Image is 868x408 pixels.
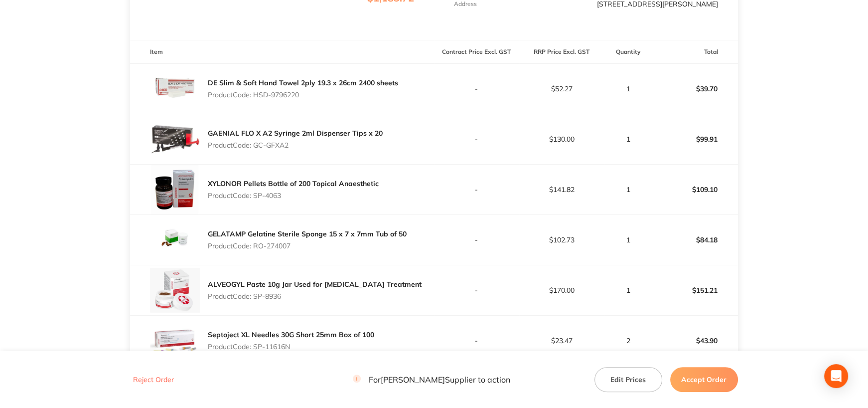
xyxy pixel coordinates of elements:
[208,242,407,250] p: Product Code: RO-274007
[604,286,652,294] p: 1
[434,85,519,93] p: -
[434,186,519,194] p: -
[519,40,604,64] th: RRP Price Excl. GST
[520,286,604,294] p: $170.00
[150,114,200,164] img: bDExYnBjcA
[208,179,379,188] a: XYLONOR Pellets Bottle of 200 Topical Anaesthetic
[653,278,737,302] p: $151.21
[434,286,519,294] p: -
[208,91,398,99] p: Product Code: HSD-9796220
[208,292,422,300] p: Product Code: SP-8936
[208,78,398,87] a: DE Slim & Soft Hand Towel 2ply 19.3 x 26cm 2400 sheets
[653,77,737,101] p: $39.70
[434,236,519,244] p: -
[150,316,200,366] img: OHVjNzZhZw
[824,364,848,388] div: Open Intercom Messenger
[604,40,653,64] th: Quantity
[434,337,519,345] p: -
[454,0,477,7] p: Address
[520,135,604,143] p: $130.00
[150,215,200,265] img: MjhhNmMzbA
[130,40,434,64] th: Item
[208,330,374,339] a: Septoject XL Needles 30G Short 25mm Box of 100
[653,127,737,151] p: $99.91
[520,85,604,93] p: $52.27
[594,367,662,392] button: Edit Prices
[353,375,510,384] p: For [PERSON_NAME] Supplier to action
[208,229,407,238] a: GELATAMP Gelatine Sterile Sponge 15 x 7 x 7mm Tub of 50
[653,228,737,252] p: $84.18
[653,178,737,202] p: $109.10
[653,329,737,353] p: $43.90
[208,280,422,289] a: ALVEOGYL Paste 10g Jar Used for [MEDICAL_DATA] Treatment
[604,135,652,143] p: 1
[150,64,200,114] img: andpaDk5eQ
[208,192,379,200] p: Product Code: SP-4063
[434,135,519,143] p: -
[208,141,383,149] p: Product Code: GC-GFXA2
[130,375,177,384] button: Reject Order
[604,85,652,93] p: 1
[653,40,738,64] th: Total
[520,236,604,244] p: $102.73
[208,343,374,351] p: Product Code: SP-11616N
[434,40,519,64] th: Contract Price Excl. GST
[150,165,200,214] img: c3hjM3ltbw
[604,186,652,194] p: 1
[150,265,200,315] img: bXV6Z2VwNg
[520,337,604,345] p: $23.47
[670,367,738,392] button: Accept Order
[520,186,604,194] p: $141.82
[604,236,652,244] p: 1
[604,337,652,345] p: 2
[208,129,383,138] a: GAENIAL FLO X A2 Syringe 2ml Dispenser Tips x 20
